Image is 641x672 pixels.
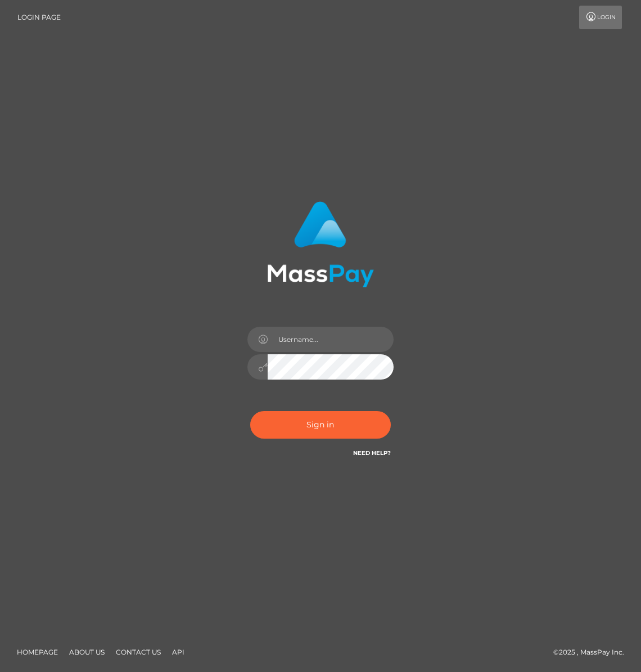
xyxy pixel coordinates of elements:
[17,6,61,29] a: Login Page
[353,449,391,457] a: Need Help?
[250,411,391,439] button: Sign in
[111,643,165,661] a: Contact Us
[553,646,633,659] div: © 2025 , MassPay Inc.
[168,643,189,661] a: API
[579,6,622,29] a: Login
[12,643,62,661] a: Homepage
[65,643,109,661] a: About Us
[268,327,394,352] input: Username...
[267,201,374,287] img: MassPay Login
